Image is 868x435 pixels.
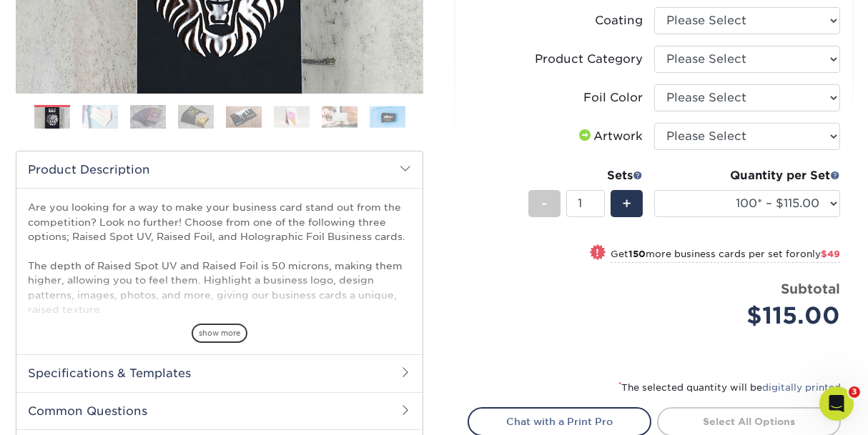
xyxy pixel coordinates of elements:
small: The selected quantity will be [618,382,841,393]
iframe: Google Customer Reviews [4,391,122,430]
div: Foil Color [583,89,643,106]
iframe: Intercom live chat [819,386,854,421]
span: $49 [821,249,840,259]
div: Product Category [535,51,643,68]
span: 3 [849,386,860,398]
small: Get more business cards per set for [611,249,840,263]
h2: Common Questions [16,392,423,429]
span: only [800,249,840,259]
img: Business Cards 08 [370,106,405,128]
img: Business Cards 06 [274,106,310,128]
div: $115.00 [665,299,840,333]
img: Business Cards 01 [34,100,70,136]
strong: 150 [628,249,646,259]
h2: Product Description [16,151,423,188]
strong: Subtotal [781,281,840,296]
img: Business Cards 04 [178,104,214,129]
span: show more [192,324,247,343]
img: Business Cards 07 [322,106,357,128]
img: Business Cards 03 [130,104,166,129]
a: digitally printed [762,382,841,393]
span: + [622,193,631,214]
div: Artwork [576,128,643,145]
div: Quantity per Set [654,167,840,184]
img: Business Cards 05 [226,106,262,128]
div: Coating [595,12,643,29]
span: - [541,193,548,214]
h2: Specifications & Templates [16,354,423,391]
div: Sets [528,167,643,184]
img: Business Cards 02 [82,104,118,129]
span: ! [596,246,600,261]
